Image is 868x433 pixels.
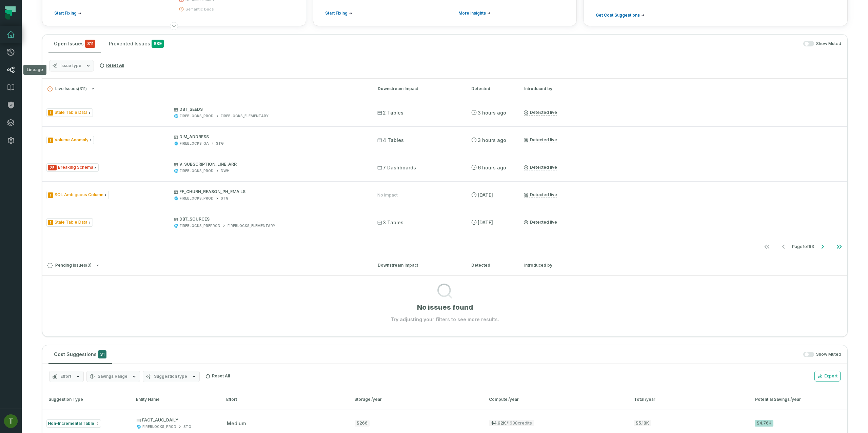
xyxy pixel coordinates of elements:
div: FIREBLOCKS_PREPROD [180,223,220,228]
div: Compute [489,396,622,403]
button: Go to first page [759,240,775,253]
span: medium [227,420,246,426]
relative-time: Aug 20, 2025, 9:02 AM GMT+3 [478,192,493,198]
a: Detected live [524,165,557,170]
span: Issue Type [46,136,94,144]
div: Show Muted [115,352,841,357]
a: Start Fixing [325,11,352,16]
span: Severity [48,138,53,143]
div: FIREBLOCKS_PROD [180,114,214,119]
span: Non-Incremental Table [48,421,94,426]
a: More insights [458,11,491,16]
span: /year [371,397,382,402]
relative-time: Aug 21, 2025, 4:36 AM GMT+3 [478,165,506,170]
a: Detected live [524,192,557,198]
span: Severity [48,165,57,170]
span: Issue Type [46,163,99,172]
p: FF_CHURN_REASON_PH_EMAILS [174,189,365,194]
span: semantic bugs [185,6,214,12]
span: More insights [458,11,486,16]
button: Pending Issues(0) [47,263,366,268]
p: FACT_AUC_DAILY [137,417,191,423]
relative-time: Aug 21, 2025, 7:21 AM GMT+3 [478,110,506,116]
span: Start Fixing [325,11,348,16]
div: Introduced by [524,262,842,268]
button: Suggestion type [143,371,200,382]
nav: pagination [42,240,847,253]
div: Lineage [23,65,46,75]
span: 7 Dashboards [377,164,416,171]
div: No Impact [377,192,398,198]
div: FIREBLOCKS_ELEMENTARY [221,114,269,119]
p: DBT_SOURCES [174,216,365,222]
a: Get Cost Suggestions [596,13,645,18]
div: Downstream Impact [378,86,459,92]
button: Go to next page [814,240,831,253]
button: Reset All [97,60,127,71]
span: /year [790,397,801,402]
button: Reset All [202,371,233,382]
button: Live Issues(311) [47,86,366,91]
div: Effort [226,396,342,403]
img: avatar of Tomer Galun [4,414,18,428]
span: Severity [48,192,53,198]
div: Storage [354,396,477,403]
span: Effort [60,374,71,379]
relative-time: Aug 19, 2025, 7:12 AM GMT+3 [478,220,493,225]
div: STG [183,424,191,429]
button: Issue type [49,60,94,71]
span: /year [645,397,655,402]
span: 31 [98,350,106,358]
span: Issue Type [46,108,93,117]
div: STG [221,196,229,201]
div: DWH [221,168,230,173]
span: Suggestion type [154,374,187,379]
button: Savings Range [86,371,140,382]
span: Savings Range [98,374,127,379]
div: FIREBLOCKS_PROD [180,168,214,173]
div: Entity Name [136,396,214,403]
p: V_SUBSCRIPTION_LINE_ARR [174,162,365,167]
div: Live Issues(311) [42,99,847,255]
span: /year [508,397,519,402]
div: Detected [471,86,512,92]
span: critical issues and errors combined [85,40,95,48]
p: DBT_SEEDS [174,107,365,112]
div: FIREBLOCKS_QA [180,141,209,146]
a: Detected live [524,110,557,116]
p: DIM_ADDRESS [174,134,365,140]
div: STG [216,141,224,146]
div: Total [634,396,743,403]
span: $5.18K [634,420,651,426]
button: Effort [49,371,84,382]
p: Try adjusting your filters to see more results. [391,316,499,323]
div: Pending Issues(0) [42,275,847,323]
span: Issue Type [46,218,93,227]
a: Detected live [524,137,557,143]
button: Cost Suggestions [48,345,112,364]
div: Detected [471,262,512,268]
div: FIREBLOCKS_PROD [142,424,176,429]
div: FIREBLOCKS_ELEMENTARY [228,223,275,228]
span: Severity [48,220,53,225]
button: Prevented Issues [103,35,169,53]
button: Go to last page [831,240,847,253]
span: 889 [152,40,164,48]
div: $4.76K [755,420,773,427]
span: Issue type [60,63,81,68]
div: Introduced by [524,86,842,92]
span: Start Fixing [54,11,77,16]
div: Downstream Impact [378,262,459,268]
span: 4 Tables [377,137,404,144]
span: Get Cost Suggestions [596,13,640,18]
a: Start Fixing [54,11,81,16]
a: Detected live [524,220,557,225]
span: / 1638 credits [507,420,532,426]
span: 3 Tables [377,219,403,226]
div: FIREBLOCKS_PROD [180,196,214,201]
span: Pending Issues ( 0 ) [47,263,92,268]
span: $4.92K [489,420,534,426]
span: 2 Tables [377,109,403,116]
relative-time: Aug 21, 2025, 7:21 AM GMT+3 [478,137,506,143]
div: Show Muted [172,41,841,47]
